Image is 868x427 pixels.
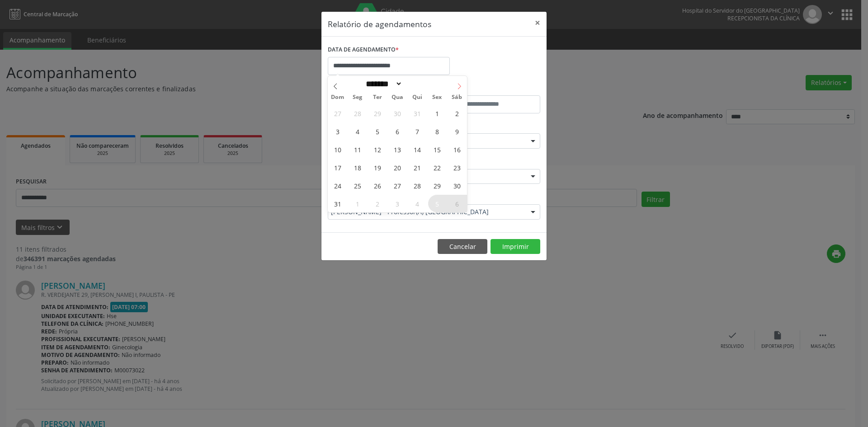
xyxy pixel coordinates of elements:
span: Agosto 3, 2025 [329,122,346,140]
label: DATA DE AGENDAMENTO [328,43,399,57]
span: Agosto 21, 2025 [408,159,426,176]
span: Agosto 24, 2025 [329,177,346,194]
select: Month [363,79,402,89]
button: Imprimir [491,239,540,254]
span: Agosto 16, 2025 [448,141,466,158]
button: Close [528,12,547,34]
span: Agosto 22, 2025 [428,159,446,176]
span: Dom [328,94,348,100]
span: Agosto 10, 2025 [329,141,346,158]
span: Agosto 31, 2025 [329,195,346,212]
span: Agosto 12, 2025 [368,141,386,158]
span: Sex [427,94,447,100]
span: Agosto 9, 2025 [448,122,466,140]
span: Agosto 23, 2025 [448,159,466,176]
span: Agosto 15, 2025 [428,141,446,158]
span: Agosto 17, 2025 [329,159,346,176]
span: Agosto 8, 2025 [428,122,446,140]
span: Agosto 19, 2025 [368,159,386,176]
span: Julho 29, 2025 [368,104,386,122]
span: Agosto 20, 2025 [388,159,406,176]
span: Agosto 27, 2025 [388,177,406,194]
span: Agosto 13, 2025 [388,141,406,158]
span: Agosto 14, 2025 [408,141,426,158]
button: Cancelar [438,239,487,254]
span: Agosto 1, 2025 [428,104,446,122]
span: Julho 31, 2025 [408,104,426,122]
span: Julho 27, 2025 [329,104,346,122]
span: Julho 28, 2025 [349,104,366,122]
span: Agosto 30, 2025 [448,177,466,194]
span: Agosto 28, 2025 [408,177,426,194]
span: Qui [407,94,427,100]
span: Agosto 18, 2025 [349,159,366,176]
span: Julho 30, 2025 [388,104,406,122]
label: ATÉ [436,81,540,95]
span: Seg [348,94,368,100]
span: Setembro 5, 2025 [428,195,446,212]
span: Setembro 6, 2025 [448,195,466,212]
span: Setembro 3, 2025 [388,195,406,212]
input: Year [402,79,432,89]
span: Agosto 6, 2025 [388,122,406,140]
span: Agosto 7, 2025 [408,122,426,140]
span: Qua [387,94,407,100]
span: Agosto 11, 2025 [349,141,366,158]
h5: Relatório de agendamentos [328,18,431,30]
span: Setembro 4, 2025 [408,195,426,212]
span: Ter [368,94,387,100]
span: Setembro 1, 2025 [349,195,366,212]
span: Setembro 2, 2025 [368,195,386,212]
span: Agosto 4, 2025 [349,122,366,140]
span: Agosto 26, 2025 [368,177,386,194]
span: Agosto 29, 2025 [428,177,446,194]
span: Agosto 5, 2025 [368,122,386,140]
span: Sáb [447,94,467,100]
span: Agosto 2, 2025 [448,104,466,122]
span: Agosto 25, 2025 [349,177,366,194]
